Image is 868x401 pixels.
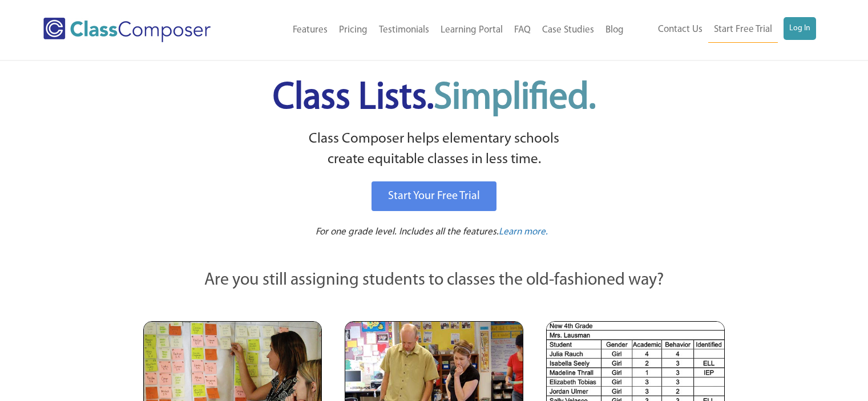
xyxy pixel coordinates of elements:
p: Are you still assigning students to classes the old-fashioned way? [143,268,725,293]
a: Contact Us [652,17,708,42]
a: Case Studies [536,18,600,43]
a: Testimonials [373,18,435,43]
p: Class Composer helps elementary schools create equitable classes in less time. [142,129,727,171]
a: Learn more. [499,225,548,240]
span: For one grade level. Includes all the features. [316,227,499,237]
span: Learn more. [499,227,548,237]
img: Class Composer [43,18,211,42]
a: Pricing [333,18,373,43]
a: Blog [600,18,629,43]
span: Class Lists. [273,80,596,117]
a: Log In [784,17,816,40]
a: Start Free Trial [708,17,778,43]
a: Features [287,18,333,43]
nav: Header Menu [247,18,629,43]
span: Start Your Free Trial [388,191,480,202]
a: FAQ [508,18,536,43]
a: Learning Portal [435,18,508,43]
a: Start Your Free Trial [372,181,496,211]
nav: Header Menu [629,17,816,43]
span: Simplified. [434,80,596,117]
